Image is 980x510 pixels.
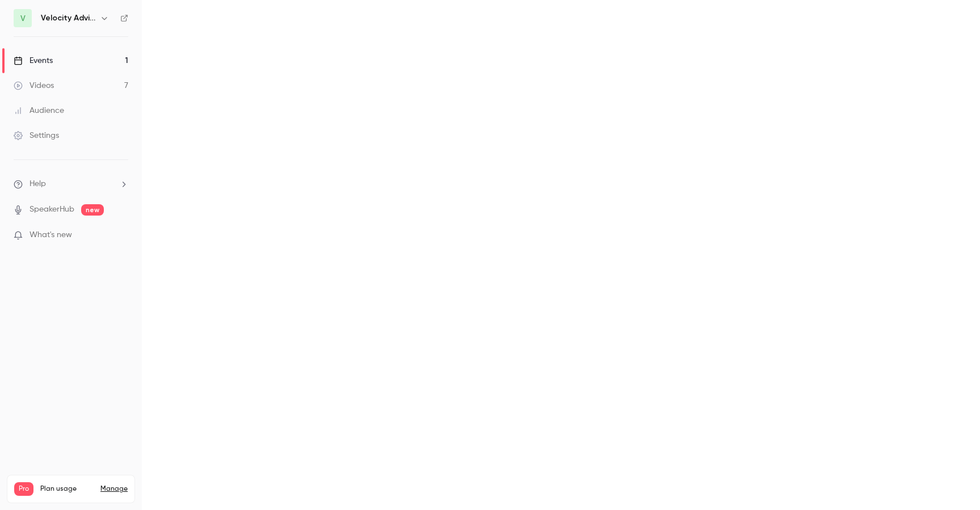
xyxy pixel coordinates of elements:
[14,178,128,190] li: help-dropdown-opener
[30,204,74,216] a: SpeakerHub
[41,12,95,24] h6: Velocity Advisory Group
[14,130,59,141] div: Settings
[14,105,64,116] div: Audience
[20,12,26,24] span: V
[14,80,54,91] div: Videos
[100,484,128,494] a: Manage
[14,55,53,66] div: Events
[30,229,72,241] span: What's new
[14,482,33,496] span: Pro
[30,178,46,190] span: Help
[40,484,94,494] span: Plan usage
[81,204,104,216] span: new
[115,230,128,241] iframe: Noticeable Trigger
